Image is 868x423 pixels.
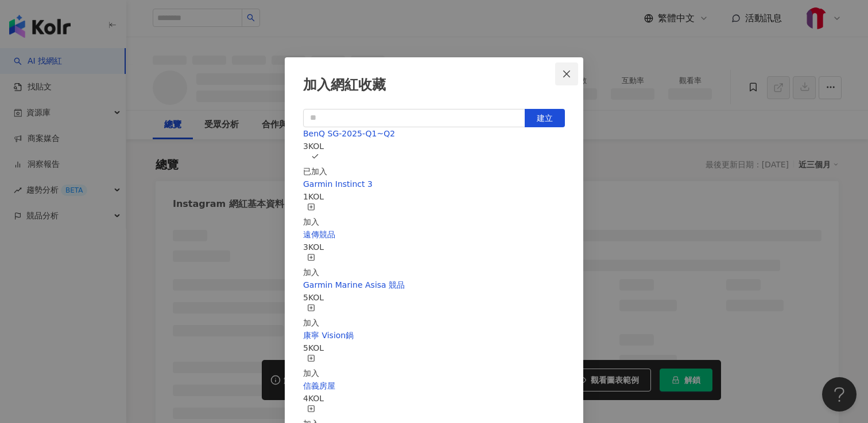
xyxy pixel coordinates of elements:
[303,241,565,253] div: 3 KOL
[303,230,335,239] a: 遠傳競品
[303,129,395,138] a: BenQ SG-2025-Q1~Q2
[303,152,327,178] button: 已加入
[537,113,553,123] span: 建立
[303,280,405,289] a: Garmin Marine Asisa 競品
[303,354,319,379] button: 加入
[303,381,335,390] a: 信義房屋
[303,203,319,228] button: 加入
[303,253,319,279] button: 加入
[525,109,565,127] button: 建立
[303,392,565,405] div: 4 KOL
[303,291,565,304] div: 5 KOL
[562,69,571,79] span: close
[303,342,565,354] div: 5 KOL
[303,304,319,329] button: 加入
[303,179,373,189] a: Garmin Instinct 3
[303,331,354,340] a: 康寧 Vision鍋
[303,140,565,152] div: 3 KOL
[303,76,565,95] div: 加入網紅收藏
[303,190,565,203] div: 1 KOL
[555,62,578,85] button: Close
